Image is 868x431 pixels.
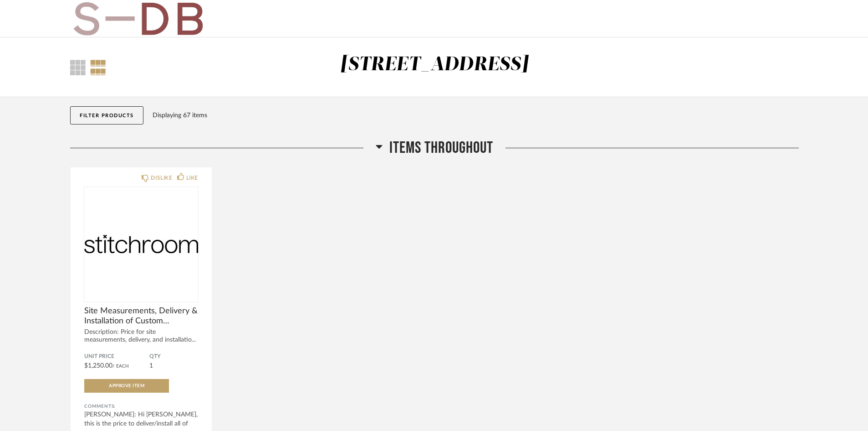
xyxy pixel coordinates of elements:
[70,106,143,125] button: Filter Products
[84,187,198,301] img: undefined
[84,402,198,411] div: Comments:
[340,55,528,74] div: [STREET_ADDRESS]
[84,328,198,344] div: Description: Price for site measurements, delivery, and installatio...
[151,173,172,182] div: DISLIKE
[112,364,129,369] span: / Each
[186,173,198,182] div: LIKE
[109,384,144,388] span: Approve Item
[389,138,493,158] span: Items Throughout
[84,379,169,393] button: Approve Item
[153,110,795,120] div: Displaying 67 items
[149,353,198,360] span: QTY
[149,363,153,369] span: 1
[84,363,112,369] span: $1,250.00
[84,306,198,326] span: Site Measurements, Delivery & Installation of Custom Upholstery
[84,353,149,360] span: Unit Price
[70,0,206,37] img: b32ebaae-4786-4be9-8124-206f41a110d9.jpg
